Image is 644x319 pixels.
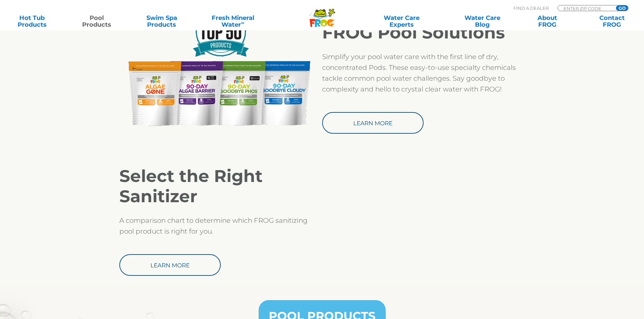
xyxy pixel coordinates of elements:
input: GO [616,5,628,11]
a: Water CareExperts [361,15,443,28]
p: Find A Dealer [514,5,549,11]
img: FROG_Pool-Solutions-Product-Line-Pod_PSN Award_LR [119,2,322,130]
a: Fresh MineralWater∞ [201,15,264,28]
p: Simplify your pool water care with the first line of dry, concentrated Pods. These easy-to-use sp... [322,51,525,95]
a: PoolProducts [72,15,122,28]
p: A comparison chart to determine which FROG sanitizing pool product is right for you. [119,215,322,237]
input: Zip Code Form [563,5,609,11]
h2: Select the Right Sanitizer [119,166,322,207]
a: AboutFROG [522,15,572,28]
sup: ∞ [241,20,244,25]
a: Learn More [322,112,424,134]
a: ContactFROG [587,15,637,28]
a: Water CareBlog [457,15,507,28]
a: Swim SpaProducts [137,15,187,28]
a: Learn More [119,254,221,276]
a: Hot TubProducts [7,15,57,28]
